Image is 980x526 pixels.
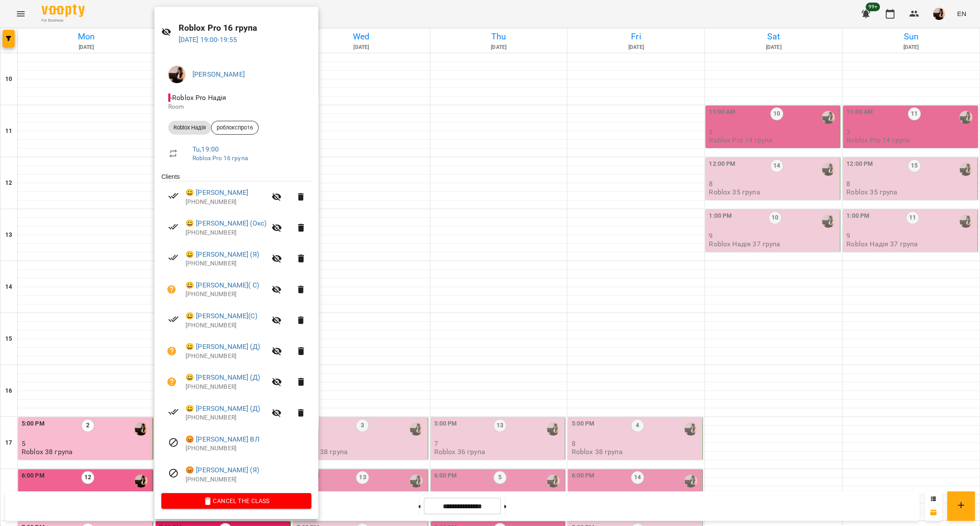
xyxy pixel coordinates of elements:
[168,103,304,111] p: Room
[186,229,266,237] p: [PHONE_NUMBER]
[186,218,266,229] a: 😀 [PERSON_NAME] (Окс)
[168,252,179,263] svg: Paid
[186,352,266,361] p: [PHONE_NUMBER]
[186,321,266,330] p: [PHONE_NUMBER]
[168,66,186,83] img: f1c8304d7b699b11ef2dd1d838014dff.jpg
[186,187,248,198] a: 😀 [PERSON_NAME]
[186,475,311,484] p: [PHONE_NUMBER]
[179,35,237,44] a: [DATE] 19:00-19:55
[161,371,182,392] button: Unpaid. Bill the attendance?
[186,444,311,453] p: [PHONE_NUMBER]
[211,124,258,132] span: роблокспро16
[168,222,179,232] svg: Paid
[168,407,179,417] svg: Paid
[186,413,266,422] p: [PHONE_NUMBER]
[168,468,179,478] svg: Visit canceled
[168,496,304,506] span: Cancel the class
[186,280,259,290] a: 😀 [PERSON_NAME]( С)
[168,124,211,132] span: Roblox Надія
[192,70,245,78] a: [PERSON_NAME]
[186,249,259,260] a: 😀 [PERSON_NAME] (Я)
[186,342,260,352] a: 😀 [PERSON_NAME] (Д)
[192,145,219,153] a: Tu , 19:00
[161,279,182,300] button: Unpaid. Bill the attendance?
[161,493,311,509] button: Cancel the class
[186,290,266,299] p: [PHONE_NUMBER]
[186,383,266,391] p: [PHONE_NUMBER]
[186,434,259,445] a: 😡 [PERSON_NAME] ВЛ
[186,259,266,268] p: [PHONE_NUMBER]
[168,437,179,448] svg: Visit canceled
[168,94,228,102] span: - Roblox Pro Надія
[161,172,311,493] ul: Clients
[186,311,257,321] a: 😀 [PERSON_NAME](С)
[186,403,260,414] a: 😀 [PERSON_NAME] (Д)
[186,198,266,207] p: [PHONE_NUMBER]
[179,21,311,35] h6: Roblox Pro 16 група
[192,155,248,161] a: Roblox Pro 16 група
[186,465,259,475] a: 😡 [PERSON_NAME] (Я)
[186,372,260,383] a: 😀 [PERSON_NAME] (Д)
[161,341,182,361] button: Unpaid. Bill the attendance?
[211,121,259,135] div: роблокспро16
[168,314,179,324] svg: Paid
